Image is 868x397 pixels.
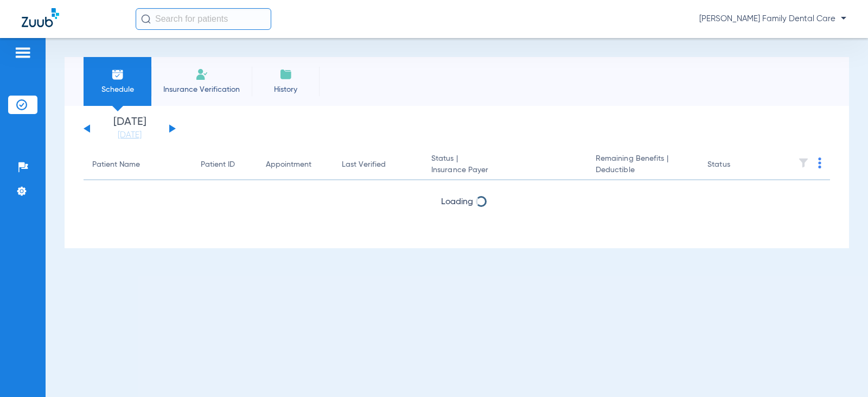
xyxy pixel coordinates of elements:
span: Schedule [92,84,143,95]
img: group-dot-blue.svg [818,157,821,168]
img: Zuub Logo [22,8,59,27]
img: hamburger-icon [14,46,31,59]
div: Patient Name [92,159,140,171]
div: Appointment [266,159,324,171]
th: Status | [423,150,587,180]
a: [DATE] [97,130,162,141]
div: Last Verified [342,159,414,171]
img: Schedule [111,68,124,81]
span: Insurance Verification [159,84,244,95]
th: Status [699,150,772,180]
span: Loading [441,198,473,206]
span: History [260,84,311,95]
img: filter.svg [798,157,809,168]
input: Search for patients [136,8,271,30]
div: Patient Name [92,159,183,171]
img: Search Icon [141,14,151,24]
img: History [279,68,292,81]
th: Remaining Benefits | [587,150,699,180]
div: Appointment [266,159,311,171]
div: Patient ID [201,159,235,171]
span: Deductible [596,165,690,176]
li: [DATE] [97,117,162,141]
div: Last Verified [342,159,386,171]
img: Manual Insurance Verification [195,68,208,81]
div: Patient ID [201,159,248,171]
span: [PERSON_NAME] Family Dental Care [699,14,846,24]
span: Insurance Payer [431,165,578,176]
